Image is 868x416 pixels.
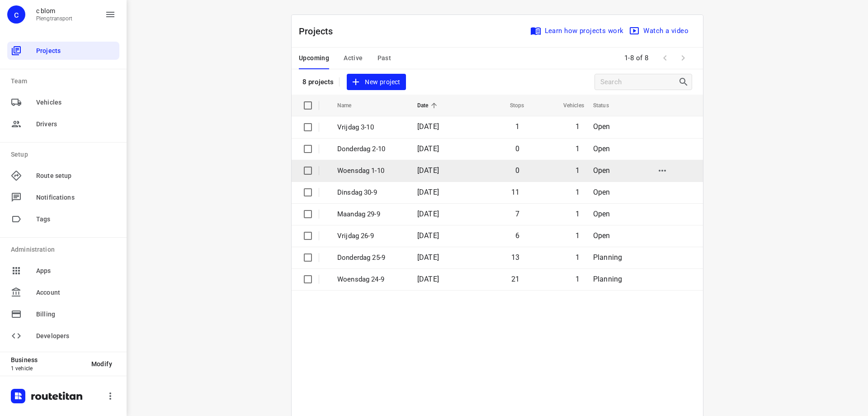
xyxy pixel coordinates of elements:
[417,231,439,240] span: [DATE]
[337,166,404,176] p: Woensdag 1-10
[337,274,404,285] p: Woensdag 24-9
[417,100,440,111] span: Date
[36,215,116,224] span: Tags
[91,360,112,368] span: Modify
[576,231,580,240] span: 1
[7,115,119,133] div: Drivers
[593,210,610,218] span: Open
[417,144,439,153] span: [DATE]
[347,74,406,91] button: New project
[593,253,622,262] span: Planning
[576,144,580,153] span: 1
[515,144,519,153] span: 0
[576,188,580,196] span: 1
[417,275,439,283] span: [DATE]
[11,245,119,254] p: Administration
[593,100,621,111] span: Status
[36,310,116,319] span: Billing
[36,98,116,107] span: Vehicles
[511,275,519,283] span: 21
[337,253,404,263] p: Donderdag 25-9
[593,231,610,240] span: Open
[11,356,84,363] p: Business
[593,188,610,196] span: Open
[674,49,692,67] span: Next Page
[36,288,116,297] span: Account
[515,231,519,240] span: 6
[337,122,404,133] p: Vrijdag 3-10
[576,122,580,131] span: 1
[593,144,610,153] span: Open
[337,209,404,220] p: Maandag 29-9
[337,231,404,241] p: Vrijdag 26-9
[417,210,439,218] span: [DATE]
[678,77,692,87] div: Search
[511,253,519,262] span: 13
[36,15,73,22] p: Plengtransport
[11,150,119,159] p: Setup
[36,120,116,129] span: Drivers
[7,93,119,111] div: Vehicles
[302,78,334,86] p: 8 projects
[337,144,404,154] p: Donderdag 2-10
[36,46,116,56] span: Projects
[417,122,439,131] span: [DATE]
[593,275,622,283] span: Planning
[7,305,119,323] div: Billing
[7,42,119,60] div: Projects
[7,5,25,24] div: c
[299,24,340,38] p: Projects
[593,166,610,175] span: Open
[7,327,119,345] div: Developers
[337,100,363,111] span: Name
[7,262,119,280] div: Apps
[84,356,119,372] button: Modify
[299,53,329,64] span: Upcoming
[593,122,610,131] span: Open
[337,187,404,198] p: Dinsdag 30-9
[498,100,524,111] span: Stops
[36,266,116,276] span: Apps
[36,193,116,202] span: Notifications
[7,167,119,185] div: Route setup
[36,331,116,341] span: Developers
[576,166,580,175] span: 1
[576,253,580,262] span: 1
[600,75,678,89] input: Search projects
[515,122,519,131] span: 1
[352,77,400,88] span: New project
[576,275,580,283] span: 1
[656,49,674,67] span: Previous Page
[417,188,439,196] span: [DATE]
[552,100,584,111] span: Vehicles
[515,210,519,218] span: 7
[7,283,119,301] div: Account
[36,7,73,14] p: c blom
[36,171,116,181] span: Route setup
[11,77,119,86] p: Team
[417,253,439,262] span: [DATE]
[576,210,580,218] span: 1
[344,53,363,64] span: Active
[7,210,119,228] div: Tags
[417,166,439,175] span: [DATE]
[7,188,119,206] div: Notifications
[11,365,84,372] p: 1 vehicle
[515,166,519,175] span: 0
[377,53,392,64] span: Past
[511,188,519,196] span: 11
[621,48,652,68] span: 1-8 of 8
